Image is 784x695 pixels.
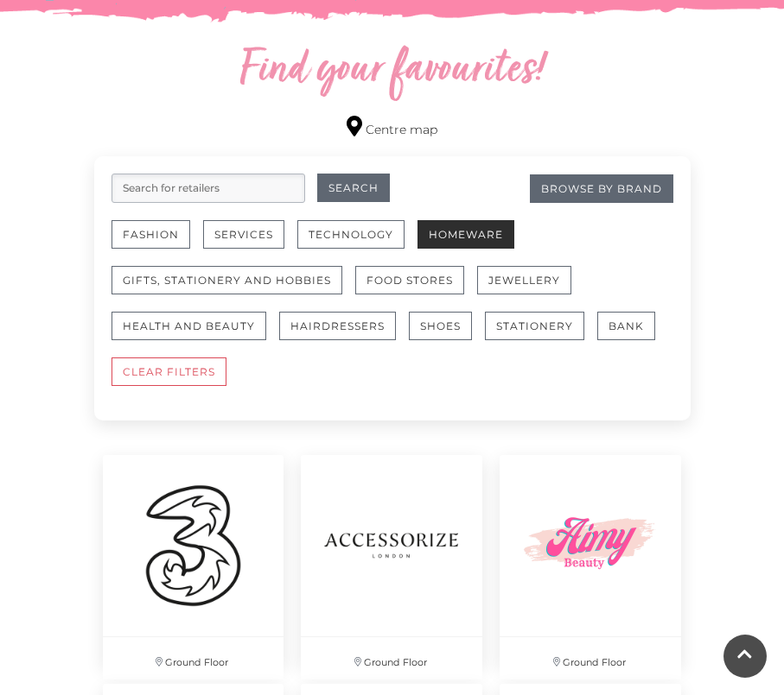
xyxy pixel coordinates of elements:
[417,220,514,249] button: Homeware
[94,43,691,98] h2: Find your favourites!
[409,312,472,340] button: Shoes
[500,637,681,679] p: Ground Floor
[279,312,396,340] button: Hairdressers
[485,312,584,340] button: Stationery
[530,174,673,203] a: Browse By Brand
[317,174,390,202] button: Search
[409,312,485,357] a: Shoes
[297,220,417,266] a: Technology
[112,357,239,403] a: CLEAR FILTERS
[112,266,355,312] a: Gifts, Stationery and Hobbies
[485,312,597,357] a: Stationery
[279,312,409,357] a: Hairdressers
[347,116,437,139] a: Centre map
[301,637,482,679] p: Ground Floor
[292,446,491,675] a: Ground Floor
[112,174,305,203] input: Search for retailers
[597,312,655,340] button: Bank
[112,312,279,357] a: Health and Beauty
[203,220,297,266] a: Services
[477,266,584,312] a: Jewellery
[112,220,203,266] a: Fashion
[417,220,527,266] a: Homeware
[355,266,477,312] a: Food Stores
[297,220,405,249] button: Technology
[112,220,190,249] button: Fashion
[491,446,690,675] a: Ground Floor
[94,446,293,675] a: Ground Floor
[597,312,668,357] a: Bank
[112,357,226,386] button: CLEAR FILTERS
[112,312,266,340] button: Health and Beauty
[203,220,284,249] button: Services
[477,266,571,294] button: Jewellery
[103,637,284,679] p: Ground Floor
[112,266,342,294] button: Gifts, Stationery and Hobbies
[355,266,464,294] button: Food Stores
